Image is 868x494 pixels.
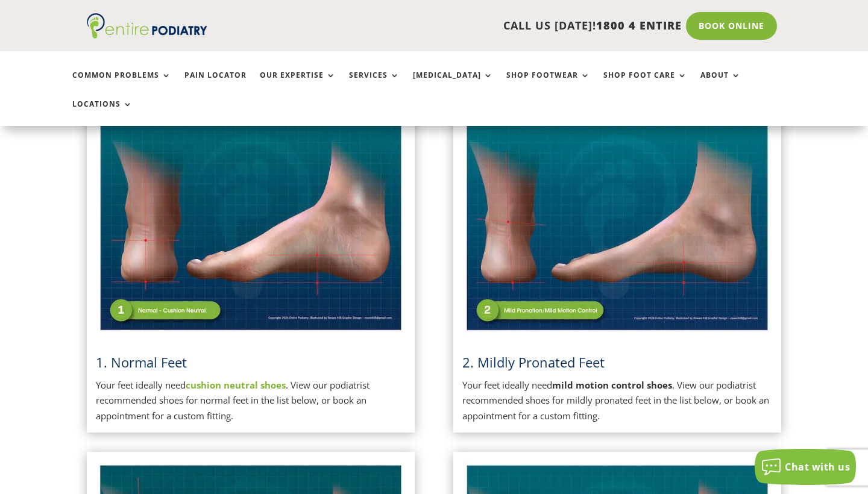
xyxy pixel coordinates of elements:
a: Pain Locator [184,71,247,97]
a: Our Expertise [260,71,336,97]
a: About [700,71,741,97]
a: Shop Foot Care [603,71,687,97]
span: Chat with us [785,460,850,474]
a: cushion neutral shoes [186,379,286,391]
a: Shop Footwear [506,71,590,97]
p: CALL US [DATE]! [247,18,682,34]
img: Mildly Pronated Feet - View Podiatrist Recommended Mild Motion Control Shoes [462,116,772,335]
p: Your feet ideally need . View our podiatrist recommended shoes for normal feet in the list below,... [96,378,406,424]
a: Entire Podiatry [87,29,207,41]
a: Services [349,71,400,97]
img: Normal Feet - View Podiatrist Recommended Cushion Neutral Shoes [96,116,406,335]
a: Common Problems [72,71,171,97]
p: Your feet ideally need . View our podiatrist recommended shoes for mildly pronated feet in the li... [462,378,772,424]
span: 1800 4 ENTIRE [596,18,682,33]
strong: mild motion control shoes [552,379,672,391]
a: Book Online [686,12,777,40]
a: [MEDICAL_DATA] [413,71,493,97]
img: logo (1) [87,13,207,39]
span: 2. Mildly Pronated Feet [462,353,605,371]
a: 1. Normal Feet [96,353,187,371]
a: Locations [72,100,133,126]
button: Chat with us [755,449,856,485]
